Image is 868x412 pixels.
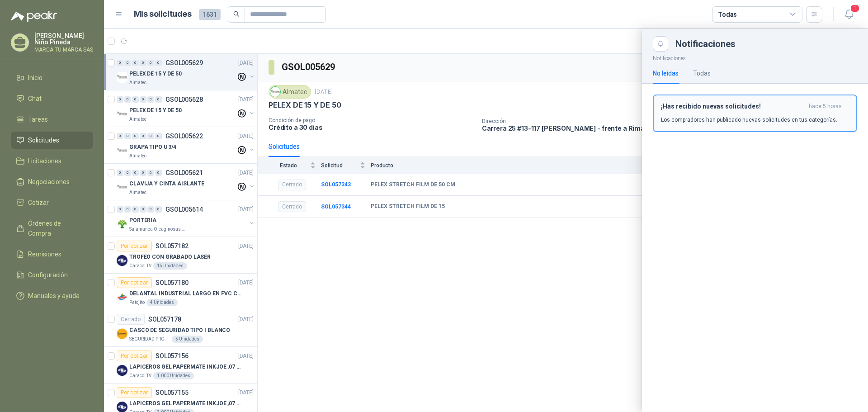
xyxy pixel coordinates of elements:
[661,103,805,110] h3: ¡Has recibido nuevas solicitudes!
[11,69,93,86] a: Inicio
[653,36,668,52] button: Close
[28,135,59,145] span: Solicitudes
[11,266,93,284] a: Configuración
[653,68,679,78] div: No leídas
[11,215,93,242] a: Órdenes de Compra
[28,218,85,238] span: Órdenes de Compra
[28,198,49,208] span: Cotizar
[661,116,837,124] p: Los compradores han publicado nuevas solicitudes en tus categorías.
[34,33,93,45] p: [PERSON_NAME] Niño Pineda
[11,90,93,107] a: Chat
[850,4,860,13] span: 1
[841,6,857,23] button: 1
[134,8,192,21] h1: Mis solicitudes
[11,173,93,190] a: Negociaciones
[11,246,93,263] a: Remisiones
[11,11,57,22] img: Logo peakr
[28,73,42,83] span: Inicio
[809,103,842,110] span: hace 5 horas
[11,132,93,149] a: Solicitudes
[28,114,48,124] span: Tareas
[28,94,42,104] span: Chat
[11,111,93,128] a: Tareas
[233,11,240,17] span: search
[28,177,70,187] span: Negociaciones
[199,9,221,20] span: 1631
[675,39,857,48] div: Notificaciones
[693,68,711,78] div: Todas
[11,287,93,304] a: Manuales y ayuda
[28,291,80,301] span: Manuales y ayuda
[28,249,61,259] span: Remisiones
[653,95,857,132] button: ¡Has recibido nuevas solicitudes!hace 5 horas Los compradores han publicado nuevas solicitudes en...
[28,156,61,166] span: Licitaciones
[642,52,868,63] p: Notificaciones
[34,47,93,52] p: MARCA TU MARCA SAS
[11,194,93,211] a: Cotizar
[28,270,68,280] span: Configuración
[11,152,93,170] a: Licitaciones
[718,9,737,19] div: Todas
